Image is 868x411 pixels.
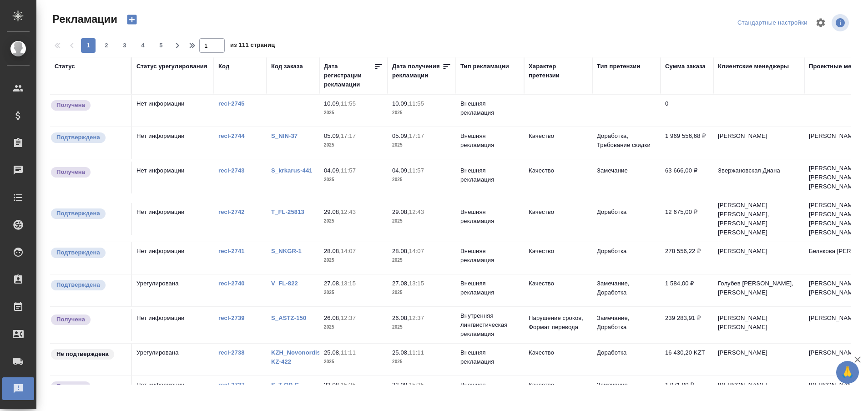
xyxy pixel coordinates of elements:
[324,108,383,117] p: 2025
[832,14,851,31] span: Посмотреть информацию
[409,349,424,356] p: 11:11
[409,167,424,174] p: 11:57
[271,315,306,321] a: S_ASTZ-150
[132,127,214,159] td: Нет информации
[713,376,804,408] td: [PERSON_NAME] [PERSON_NAME]
[713,274,804,306] td: Голубев [PERSON_NAME], [PERSON_NAME]
[713,196,804,242] td: [PERSON_NAME] [PERSON_NAME], [PERSON_NAME] [PERSON_NAME]
[271,132,298,139] a: S_NIN-37
[661,162,713,193] td: 63 666,00 ₽
[341,381,356,388] p: 15:35
[456,307,524,343] td: Внутренняя лингвистическая рекламация
[56,315,85,324] p: Получена
[661,274,713,306] td: 1 584,00 ₽
[661,242,713,274] td: 278 556,22 ₽
[341,349,356,356] p: 11:11
[392,132,409,139] p: 05.09,
[324,167,341,174] p: 04.09,
[324,280,341,287] p: 27.08,
[713,344,804,375] td: [PERSON_NAME]
[735,16,810,30] div: split button
[409,132,424,139] p: 17:17
[324,248,341,254] p: 28.08,
[271,248,302,254] a: S_NKGR-1
[271,62,303,71] div: Код заказа
[56,167,85,177] p: Получена
[324,217,383,226] p: 2025
[524,203,592,235] td: Качество
[392,288,451,297] p: 2025
[392,381,409,388] p: 22.08,
[154,38,168,53] button: 5
[136,38,150,53] button: 4
[524,242,592,274] td: Качество
[56,209,100,218] p: Подтверждена
[341,167,356,174] p: 11:57
[324,323,383,332] p: 2025
[121,12,143,27] button: Создать
[324,62,374,89] div: Дата регистрации рекламации
[456,376,524,408] td: Внешняя рекламация
[524,376,592,408] td: Качество
[132,242,214,274] td: Нет информации
[324,175,383,184] p: 2025
[341,248,356,254] p: 14:07
[592,127,661,159] td: Доработка, Требование скидки
[324,357,383,366] p: 2025
[661,127,713,159] td: 1 969 556,68 ₽
[132,95,214,127] td: Нет информации
[592,309,661,341] td: Замечание, Доработка
[392,175,451,184] p: 2025
[392,217,451,226] p: 2025
[132,376,214,408] td: Нет информации
[324,141,383,150] p: 2025
[132,274,214,306] td: Урегулирована
[136,41,150,50] span: 4
[392,248,409,254] p: 28.08,
[456,95,524,127] td: Внешняя рекламация
[132,309,214,341] td: Нет информации
[392,357,451,366] p: 2025
[392,108,451,117] p: 2025
[324,208,341,215] p: 29.08,
[218,349,245,356] a: recl-2738
[136,62,207,71] div: Статус урегулирования
[392,315,409,321] p: 26.08,
[324,349,341,356] p: 25.08,
[409,248,424,254] p: 14:07
[218,248,245,254] a: recl-2741
[524,274,592,306] td: Качество
[409,100,424,107] p: 11:55
[456,344,524,375] td: Внешняя рекламация
[271,208,304,215] a: T_FL-25813
[324,256,383,265] p: 2025
[230,40,275,53] span: из 111 страниц
[132,203,214,235] td: Нет информации
[324,381,341,388] p: 22.08,
[154,41,168,50] span: 5
[392,62,442,80] div: Дата получения рекламации
[56,133,100,142] p: Подтверждена
[392,256,451,265] p: 2025
[341,280,356,287] p: 13:15
[392,280,409,287] p: 27.08,
[392,349,409,356] p: 25.08,
[56,350,109,359] p: Не подтверждена
[218,280,245,287] a: recl-2740
[218,381,245,388] a: recl-2737
[524,309,592,341] td: Нарушение сроков, Формат перевода
[132,344,214,375] td: Урегулирована
[524,162,592,193] td: Качество
[713,162,804,193] td: Звержановская Диана
[592,203,661,235] td: Доработка
[456,127,524,159] td: Внешняя рекламация
[661,344,713,375] td: 16 430,20 KZT
[218,62,229,71] div: Код
[218,208,245,215] a: recl-2742
[713,309,804,341] td: [PERSON_NAME] [PERSON_NAME]
[409,381,424,388] p: 15:35
[271,349,326,365] a: KZH_Novonordisk-KZ-422
[324,315,341,321] p: 26.08,
[836,361,859,384] button: 🙏
[218,100,245,107] a: recl-2745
